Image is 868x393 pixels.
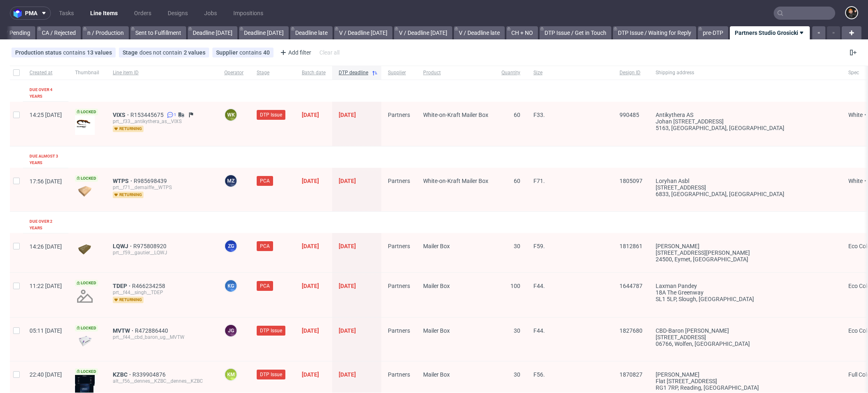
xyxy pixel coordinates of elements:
[113,334,211,340] div: prt__f44__cbd_baron_ug__MVTW
[184,49,205,56] div: 2 values
[113,184,211,191] div: prt__f71__demaiffe__WTPS
[257,69,289,76] span: Stage
[30,327,62,334] span: 05:11 [DATE]
[113,243,133,249] a: LQWJ
[30,87,62,100] div: Due over 4 years
[423,112,488,118] span: White-on-Kraft Mailer Box
[224,69,244,76] span: Operator
[133,243,168,249] a: R975808920
[620,283,642,289] span: 1644787
[388,112,410,118] span: Partners
[260,111,282,119] span: DTP Issue
[302,243,319,249] span: [DATE]
[388,371,410,378] span: Partners
[263,49,270,56] div: 40
[135,327,170,334] span: R472886440
[30,371,62,378] span: 22:40 [DATE]
[113,283,132,289] a: TDEP
[130,112,165,118] a: R153445675
[388,283,410,289] span: Partners
[225,109,237,121] figcaption: WK
[620,327,642,334] span: 1827680
[863,112,868,118] span: •
[75,336,95,347] img: data
[302,371,319,378] span: [DATE]
[339,69,368,76] span: DTP deadline
[30,112,62,118] span: 14:25 [DATE]
[113,371,132,378] a: KZBC
[533,283,545,289] span: F44.
[75,109,98,115] span: Locked
[339,112,356,118] span: [DATE]
[134,178,169,184] a: R985698439
[199,7,222,20] a: Jobs
[75,69,100,76] span: Thumbnail
[656,125,835,131] div: 5163, [GEOGRAPHIC_DATA] , [GEOGRAPHIC_DATA]
[514,371,520,378] span: 30
[87,49,112,56] div: 13 values
[339,283,356,289] span: [DATE]
[113,249,211,256] div: prt__f59__gautier__LQWJ
[423,327,450,334] span: Mailer Box
[132,371,167,378] a: R339904876
[132,283,167,289] span: R466234258
[25,10,37,16] span: pma
[15,49,63,56] span: Production status
[334,26,392,39] a: V / Deadline [DATE]
[54,7,79,20] a: Tasks
[656,289,835,296] div: 18A The Greenway
[656,249,835,256] div: [STREET_ADDRESS][PERSON_NAME]
[75,244,95,255] img: data
[260,242,270,250] span: PCA
[113,178,134,184] a: WTPS
[302,69,326,76] span: Batch date
[388,243,410,249] span: Partners
[730,26,810,39] a: Partners Studio Grosicki
[620,112,639,118] span: 990485
[165,112,176,118] a: 1
[10,7,51,20] button: pma
[698,26,728,39] a: pre-DTP
[656,178,835,184] div: Loryhan asbl
[620,69,642,76] span: Design ID
[290,26,333,39] a: Deadline late
[501,69,520,76] span: Quantity
[339,243,356,249] span: [DATE]
[277,46,313,59] div: Add filter
[656,378,835,384] div: flat [STREET_ADDRESS]
[30,153,62,166] div: Due almost 3 years
[113,69,211,76] span: Line item ID
[75,286,95,306] img: no_design.png
[75,325,98,331] span: Locked
[113,378,211,384] div: alt__f56__dennes__KZBC__dennes__KZBC
[113,118,211,125] div: prt__f33__antikythera_as__VIXS
[533,69,606,76] span: Size
[30,243,62,250] span: 14:26 [DATE]
[620,243,642,249] span: 1812861
[75,175,98,182] span: Locked
[423,243,450,249] span: Mailer Box
[656,118,835,125] div: Johan [STREET_ADDRESS]
[82,26,129,39] a: n / Production
[113,112,130,118] a: VIXS
[318,47,341,58] div: Clear all
[656,191,835,197] div: 6833, [GEOGRAPHIC_DATA] , [GEOGRAPHIC_DATA]
[113,289,211,296] div: prt__f44__singh__TDEP
[514,327,520,334] span: 30
[514,243,520,249] span: 30
[656,384,835,391] div: RG1 7RP, Reading , [GEOGRAPHIC_DATA]
[454,26,505,39] a: V / Deadline late
[656,256,835,263] div: 24500, Eymet , [GEOGRAPHIC_DATA]
[656,296,835,302] div: SL1 5LP, Slough , [GEOGRAPHIC_DATA]
[848,178,863,184] span: White
[123,49,139,56] span: Stage
[533,178,545,184] span: F71.
[188,26,237,39] a: Deadline [DATE]
[75,115,95,135] img: data
[620,178,642,184] span: 1805097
